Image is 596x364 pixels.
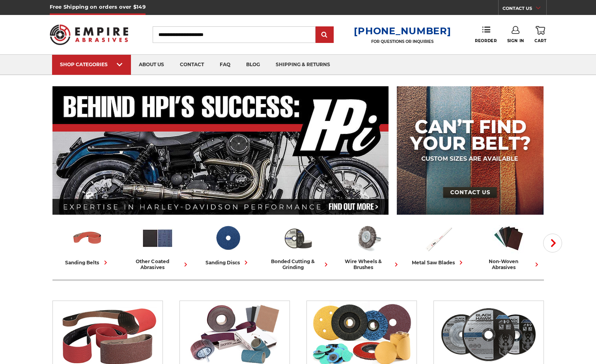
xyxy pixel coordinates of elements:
[50,19,129,50] img: Empire Abrasives
[412,258,465,267] div: metal saw blades
[71,222,104,254] img: Sanding Belts
[534,26,546,43] a: Cart
[354,39,451,44] p: FOR QUESTIONS OR INQUIRIES
[238,55,268,75] a: blog
[60,61,123,67] div: SHOP CATEGORIES
[336,222,400,270] a: wire wheels & brushes
[206,258,250,267] div: sanding discs
[65,258,110,267] div: sanding belts
[477,258,541,270] div: non-woven abrasives
[534,38,546,43] span: Cart
[196,222,260,267] a: sanding discs
[172,55,212,75] a: contact
[141,222,174,254] img: Other Coated Abrasives
[407,222,471,267] a: metal saw blades
[475,26,497,43] a: Reorder
[266,258,330,270] div: bonded cutting & grinding
[52,86,389,215] img: Banner for an interview featuring Horsepower Inc who makes Harley performance upgrades featured o...
[317,27,333,43] input: Submit
[507,38,524,43] span: Sign In
[126,258,190,270] div: other coated abrasives
[397,86,544,215] img: promo banner for custom belts.
[352,222,385,254] img: Wire Wheels & Brushes
[477,222,541,270] a: non-woven abrasives
[211,222,244,254] img: Sanding Discs
[336,258,400,270] div: wire wheels & brushes
[126,222,190,270] a: other coated abrasives
[212,55,238,75] a: faq
[492,222,525,254] img: Non-woven Abrasives
[268,55,338,75] a: shipping & returns
[422,222,455,254] img: Metal Saw Blades
[475,38,497,43] span: Reorder
[354,25,451,37] a: [PHONE_NUMBER]
[282,222,314,254] img: Bonded Cutting & Grinding
[543,234,562,253] button: Next
[56,222,120,267] a: sanding belts
[503,4,546,15] a: CONTACT US
[266,222,330,270] a: bonded cutting & grinding
[131,55,172,75] a: about us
